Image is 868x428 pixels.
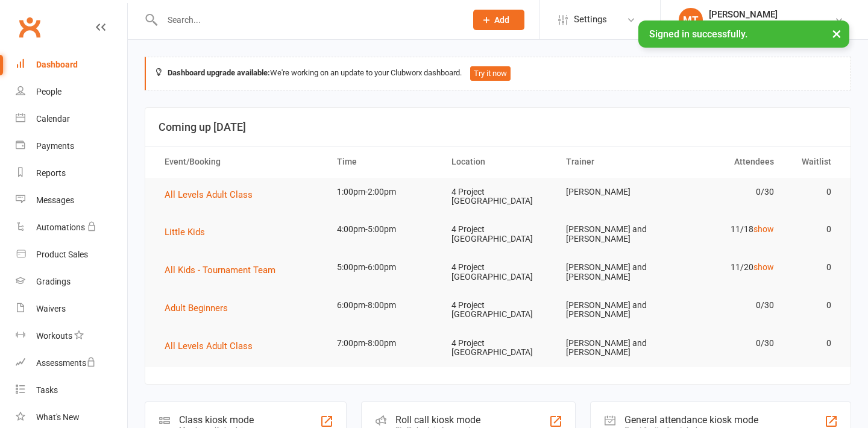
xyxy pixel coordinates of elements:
a: Gradings [16,268,127,295]
td: 4 Project [GEOGRAPHIC_DATA] [441,178,555,216]
div: Gradings [36,277,71,286]
a: Workouts [16,323,127,350]
th: Trainer [555,146,670,177]
a: Clubworx [14,12,45,42]
td: 0 [785,215,842,244]
div: Product Sales [36,250,88,259]
td: 11/18 [670,215,784,244]
td: 4 Project [GEOGRAPHIC_DATA] [441,329,555,367]
input: Search... [159,11,458,28]
td: 5:00pm-6:00pm [326,253,441,282]
a: Assessments [16,350,127,377]
td: [PERSON_NAME] and [PERSON_NAME] [555,329,670,367]
td: 6:00pm-8:00pm [326,291,441,319]
td: 4 Project [GEOGRAPHIC_DATA] [441,291,555,329]
a: Tasks [16,377,127,404]
td: [PERSON_NAME] and [PERSON_NAME] [555,253,670,291]
span: Signed in successfully. [649,28,747,40]
button: × [826,20,848,46]
th: Location [441,146,555,177]
td: [PERSON_NAME] [555,178,670,206]
button: All Levels Adult Class [165,187,261,202]
a: Product Sales [16,241,127,268]
td: 0 [785,329,842,357]
td: 7:00pm-8:00pm [326,329,441,357]
a: Calendar [16,105,127,133]
strong: Dashboard upgrade available: [168,68,270,77]
div: Assessments [36,358,96,368]
span: All Levels Adult Class [165,341,253,351]
a: Automations [16,214,127,241]
div: Waivers [36,304,66,313]
a: Waivers [16,295,127,323]
td: 11/20 [670,253,784,282]
a: Messages [16,187,127,214]
td: 0 [785,253,842,282]
div: Roll call kiosk mode [395,414,483,426]
div: Automations [36,222,85,232]
td: 0 [785,291,842,319]
div: Payments [36,141,74,151]
th: Event/Booking [154,146,326,177]
div: Workouts [36,331,72,341]
th: Waitlist [785,146,842,177]
td: 4 Project [GEOGRAPHIC_DATA] [441,253,555,291]
button: All Levels Adult Class [165,339,261,353]
button: Little Kids [165,225,213,239]
td: [PERSON_NAME] and [PERSON_NAME] [555,215,670,253]
span: Adult Beginners [165,303,228,313]
div: Messages [36,195,74,205]
div: Reports [36,168,66,178]
a: Payments [16,133,127,160]
div: Dashboard [36,60,78,69]
a: Reports [16,160,127,187]
span: Little Kids [165,227,205,238]
div: Calendar [36,114,70,124]
td: [PERSON_NAME] and [PERSON_NAME] [555,291,670,329]
div: Tasks [36,385,58,395]
a: Dashboard [16,51,127,78]
span: Add [494,15,509,25]
td: 4:00pm-5:00pm [326,215,441,244]
div: We're working on an update to your Clubworx dashboard. [145,57,851,90]
button: Add [473,10,524,30]
span: All Kids - Tournament Team [165,265,275,275]
td: 4 Project [GEOGRAPHIC_DATA] [441,215,555,253]
span: All Levels Adult Class [165,189,253,200]
td: 0/30 [670,178,784,206]
div: MT [679,8,703,32]
a: show [753,224,774,234]
button: All Kids - Tournament Team [165,263,284,277]
h3: Coming up [DATE] [159,121,837,133]
td: 1:00pm-2:00pm [326,178,441,206]
div: [PERSON_NAME] Humaita Noosa [709,20,834,31]
td: 0 [785,178,842,206]
th: Time [326,146,441,177]
div: General attendance kiosk mode [624,414,758,426]
td: 0/30 [670,291,784,319]
th: Attendees [670,146,784,177]
td: 0/30 [670,329,784,357]
div: Class kiosk mode [179,414,254,426]
a: show [753,262,774,272]
button: Try it now [470,66,511,81]
div: People [36,87,61,96]
a: People [16,78,127,105]
span: Settings [574,6,607,33]
div: [PERSON_NAME] [709,9,834,20]
div: What's New [36,412,80,422]
button: Adult Beginners [165,301,236,315]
